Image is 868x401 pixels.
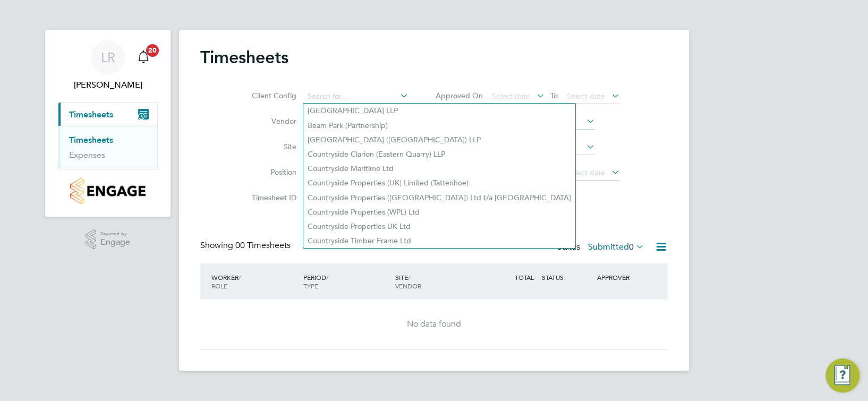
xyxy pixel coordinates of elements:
span: / [239,273,241,281]
li: Countryside Properties UK Ltd [303,219,575,234]
label: Vendor [249,116,296,126]
a: Timesheets [69,135,113,145]
a: 20 [133,40,154,74]
button: Timesheets [58,103,157,126]
button: Engage Resource Center [826,359,860,393]
span: 20 [146,44,159,57]
label: Timesheet ID [249,193,296,202]
span: Lee Roche [58,79,158,91]
li: Countryside Properties ([GEOGRAPHIC_DATA]) Ltd t/a [GEOGRAPHIC_DATA] [303,191,575,205]
span: Select date [567,168,605,177]
div: WORKER [209,268,301,295]
a: Expenses [69,150,105,160]
span: TYPE [303,281,318,290]
span: Select date [567,91,605,101]
span: ROLE [211,281,227,290]
span: Powered by [100,229,130,238]
span: / [408,273,410,281]
li: Countryside Timber Frame Ltd [303,234,575,248]
a: LR[PERSON_NAME] [58,40,158,91]
div: APPROVER [594,268,650,287]
div: Status [557,240,646,255]
input: Search for... [304,89,409,104]
li: Beam Park (Partnership) [303,118,575,133]
span: Timesheets [69,109,113,120]
h2: Timesheets [200,47,288,68]
label: Position [249,167,296,177]
div: No data found [211,319,657,330]
img: countryside-properties-logo-retina.png [70,178,145,204]
label: Client Config [249,91,296,100]
div: STATUS [539,268,594,287]
span: TOTAL [515,273,534,281]
a: Go to home page [58,178,158,204]
li: Countryside Clarion (Eastern Quarry) LLP [303,147,575,161]
div: Showing [200,240,293,251]
li: Countryside Maritime Ltd [303,161,575,176]
span: To [547,89,561,103]
li: Countryside Properties (WPL) Ltd [303,205,575,219]
li: Countryside Properties (UK) Limited (Tattenhoe) [303,176,575,190]
div: SITE [393,268,484,295]
span: LR [101,50,115,64]
nav: Main navigation [45,30,171,217]
li: [GEOGRAPHIC_DATA] ([GEOGRAPHIC_DATA]) LLP [303,133,575,147]
span: VENDOR [395,281,421,290]
span: Engage [100,238,130,247]
div: PERIOD [301,268,393,295]
a: Powered byEngage [86,229,131,250]
li: [GEOGRAPHIC_DATA] LLP [303,104,575,118]
span: 00 Timesheets [235,240,291,251]
label: Approved On [435,91,483,100]
div: Timesheets [58,126,157,169]
span: / [326,273,328,281]
label: Site [249,142,296,151]
span: 0 [629,242,634,252]
span: Select date [492,91,530,101]
label: Submitted [588,242,644,252]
